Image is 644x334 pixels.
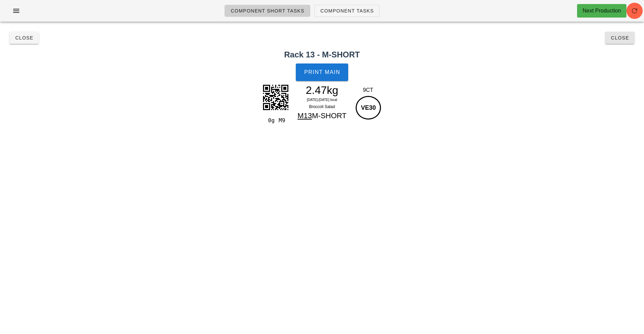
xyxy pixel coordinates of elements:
[312,111,347,120] span: M-SHORT
[354,86,382,94] div: 9CT
[297,111,312,120] span: M13
[9,32,39,44] button: Close
[582,7,621,15] div: Next Production
[224,5,310,17] a: Component Short Tasks
[15,35,33,41] span: Close
[296,63,348,81] button: Print Main
[314,5,380,17] a: Component Tasks
[605,32,635,44] button: Close
[276,116,290,125] div: M9
[320,8,374,14] span: Component Tasks
[4,49,640,61] h2: Rack 13 - M-SHORT
[611,35,629,41] span: Close
[307,98,337,102] span: [DATE]-[DATE] local
[262,116,276,125] div: 0g
[293,85,352,95] div: 2.47kg
[293,103,352,110] div: Broccoli Salad
[304,69,340,75] span: Print Main
[356,96,381,120] div: VE30
[230,8,304,14] span: Component Short Tasks
[259,80,292,114] img: kVcSjimEtAyMKxWVMgQNZ0a3sqQNqkXVs4QNZ0a3sqQNqkXVs4QNZ0a3sqQNqkXVs4QNZ0a3sqQNqkXVs4QNZ0a3sqQNqkXVs...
